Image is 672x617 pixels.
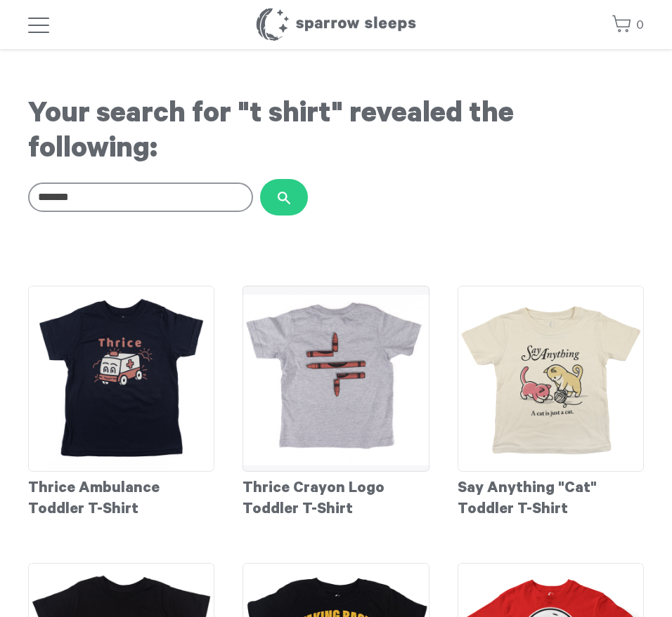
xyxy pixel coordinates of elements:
[28,472,214,521] div: Thrice Ambulance Toddler T-Shirt
[28,286,214,521] a: Thrice Ambulance Toddler T-Shirt
[458,286,644,472] img: SayAnything-Cat-ToddlerT-shirt_grande.jpg
[458,286,644,521] a: Say Anything "Cat" Toddler T-Shirt
[243,472,429,521] div: Thrice Crayon Logo Toddler T-Shirt
[28,99,644,169] h1: Your search for "t shirt" revealed the following:
[612,11,644,41] a: 0
[243,286,429,521] a: Thrice Crayon Logo Toddler T-Shirt
[255,7,417,42] h1: Sparrow Sleeps
[28,286,214,472] img: Thrice-AmbulanceToddlerTee_grande.png
[243,286,429,472] img: Thrice-ToddlerTeeBack_grande.png
[458,472,644,521] div: Say Anything "Cat" Toddler T-Shirt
